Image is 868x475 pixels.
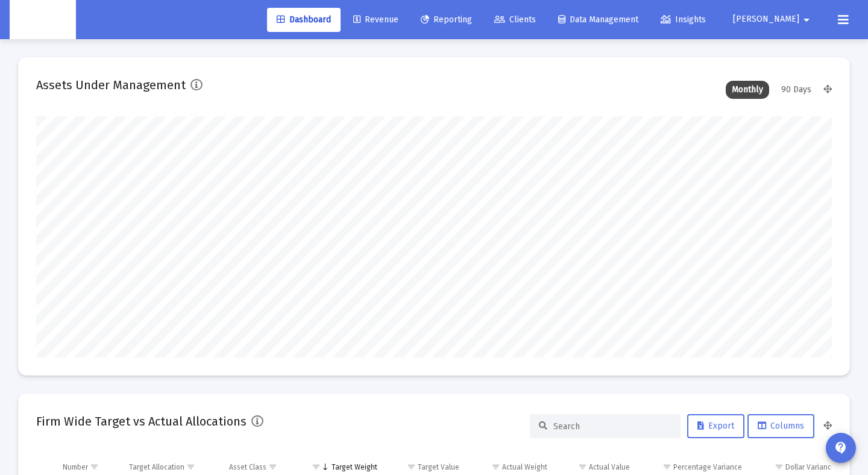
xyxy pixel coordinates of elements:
span: Show filter options for column 'Target Allocation' [186,462,195,471]
div: Target Weight [332,462,377,472]
span: Show filter options for column 'Target Value' [407,462,416,471]
span: Show filter options for column 'Asset Class' [268,462,277,471]
span: Data Management [558,14,638,25]
h2: Assets Under Management [36,75,186,95]
div: Dollar Variance [785,462,835,472]
div: Percentage Variance [673,462,742,472]
span: Show filter options for column 'Actual Weight' [491,462,500,471]
div: Monthly [726,81,769,99]
a: Data Management [549,8,648,32]
a: Clients [485,8,546,32]
div: Actual Value [589,462,630,472]
span: Show filter options for column 'Target Weight' [312,462,321,471]
div: Target Value [418,462,459,472]
span: Show filter options for column 'Dollar Variance' [775,462,784,471]
a: Reporting [411,8,482,32]
span: Show filter options for column 'Percentage Variance' [662,462,671,471]
span: Show filter options for column 'Actual Value' [578,462,587,471]
div: Target Allocation [129,462,184,472]
span: Reporting [421,14,472,25]
span: Insights [661,14,706,25]
div: 90 Days [775,81,817,99]
span: [PERSON_NAME] [733,14,799,25]
button: [PERSON_NAME] [719,7,828,31]
img: Dashboard [19,8,67,32]
span: Export [697,421,734,431]
mat-icon: arrow_drop_down [799,8,814,32]
input: Search [553,421,671,432]
a: Revenue [344,8,408,32]
span: Dashboard [277,14,331,25]
div: Asset Class [229,462,266,472]
button: Columns [747,414,814,438]
mat-icon: contact_support [834,441,848,455]
button: Export [687,414,744,438]
a: Insights [651,8,715,32]
span: Clients [494,14,536,25]
div: Actual Weight [502,462,547,472]
h2: Firm Wide Target vs Actual Allocations [36,412,247,431]
div: Number [63,462,88,472]
a: Dashboard [267,8,341,32]
span: Show filter options for column 'Number' [90,462,99,471]
span: Revenue [353,14,398,25]
span: Columns [758,421,804,431]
